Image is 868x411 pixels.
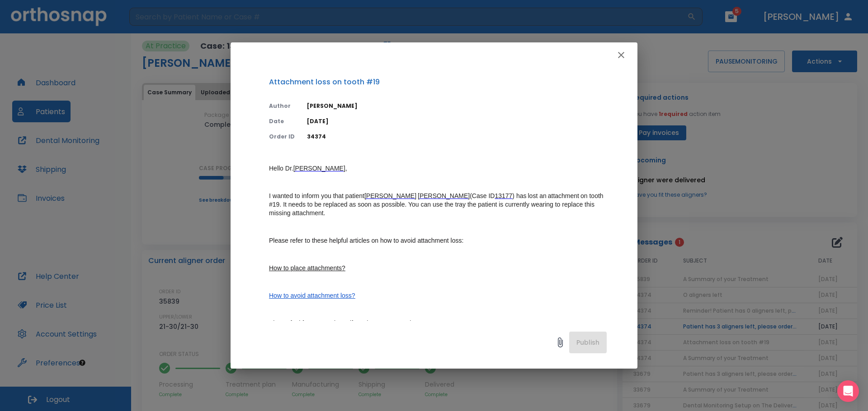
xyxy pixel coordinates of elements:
[269,264,345,272] a: How to place attachments?
[269,77,607,88] p: Attachment loss on tooth #19
[269,192,364,199] span: I wanted to inform you that patient
[269,165,293,172] span: Hello Dr.
[269,102,296,110] p: Author
[418,192,470,200] a: [PERSON_NAME]
[269,292,355,300] a: How to avoid attachment loss?
[269,319,423,327] span: Please feel free to reach out if you have any questions.
[293,165,345,172] a: [PERSON_NAME]
[307,117,607,125] p: [DATE]
[512,192,526,199] span: ) has
[364,192,416,200] a: [PERSON_NAME]
[548,192,579,199] span: attachment
[269,264,345,272] ins: How to place attachments?
[307,102,607,110] p: [PERSON_NAME]
[269,237,463,244] span: Please refer to these helpful articles on how to avoid attachment loss:
[269,117,296,125] p: Date
[345,165,347,172] span: ,
[495,192,512,200] a: 13177
[470,192,495,199] span: (Case ID
[307,133,607,141] p: 34374
[269,192,605,217] span: on tooth #19. It needs to be replaced as soon as possible. You can use the tray the patient is cu...
[269,133,296,141] p: Order ID
[837,380,859,402] div: Open Intercom Messenger
[528,192,546,199] span: lost an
